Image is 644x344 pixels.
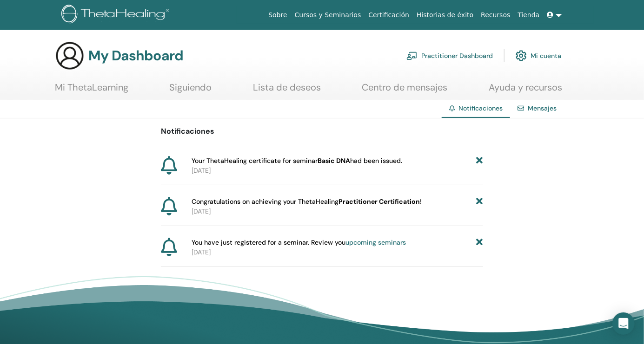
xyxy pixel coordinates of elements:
b: Practitioner Certification [339,197,420,206]
p: [DATE] [192,247,483,257]
a: Cursos y Seminarios [291,6,365,24]
a: Lista de deseos [253,82,321,100]
a: Ayuda y recursos [489,82,562,100]
b: Basic DNA [318,156,350,165]
a: Mensajes [528,104,557,112]
div: Open Intercom Messenger [612,312,635,335]
span: Notificaciones [458,104,503,112]
a: Mi cuenta [516,45,561,66]
a: Practitioner Dashboard [406,45,493,66]
p: [DATE] [192,207,483,216]
h3: My Dashboard [88,47,183,64]
a: Mi ThetaLearning [55,82,128,100]
a: upcoming seminars [345,238,406,247]
a: Historias de éxito [413,6,477,24]
img: logo.png [61,5,173,26]
span: Congratulations on achieving your ThetaHealing ! [192,197,422,207]
p: Notificaciones [161,126,483,137]
a: Siguiendo [170,82,212,100]
a: Sobre [265,6,291,24]
span: Your ThetaHealing certificate for seminar had been issued. [192,156,402,166]
a: Certificación [365,6,413,24]
span: You have just registered for a seminar. Review you [192,238,406,247]
img: generic-user-icon.jpg [55,41,85,71]
img: chalkboard-teacher.svg [406,52,418,60]
img: cog.svg [516,48,527,64]
a: Tienda [514,6,544,24]
p: [DATE] [192,166,483,175]
a: Recursos [477,6,514,24]
a: Centro de mensajes [362,82,448,100]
